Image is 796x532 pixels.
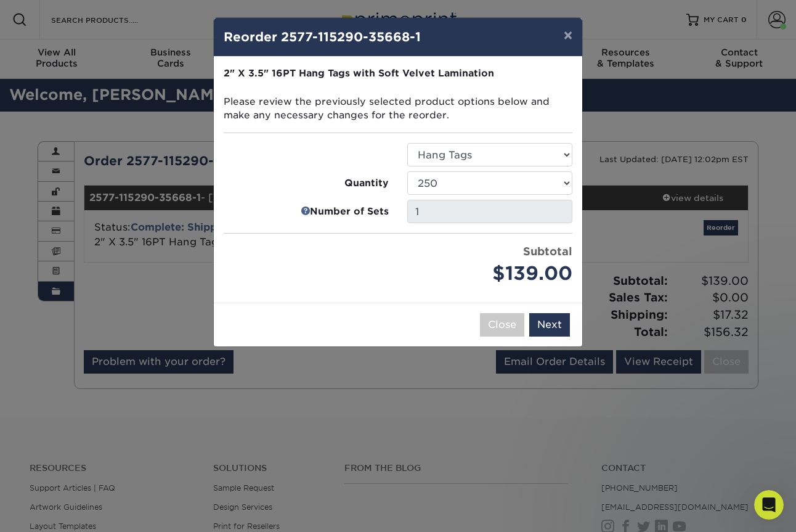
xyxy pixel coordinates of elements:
button: Close [480,313,524,337]
button: × [554,18,582,52]
strong: Quantity [344,176,389,190]
h4: Reorder 2577-115290-35668-1 [224,28,572,46]
strong: Subtotal [523,245,572,258]
button: Next [529,313,570,337]
iframe: Intercom live chat [754,490,784,520]
p: Please review the previously selected product options below and make any necessary changes for th... [224,67,572,123]
strong: 2" X 3.5" 16PT Hang Tags with Soft Velvet Lamination [224,67,494,79]
div: $139.00 [407,260,572,288]
strong: Number of Sets [310,205,389,219]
